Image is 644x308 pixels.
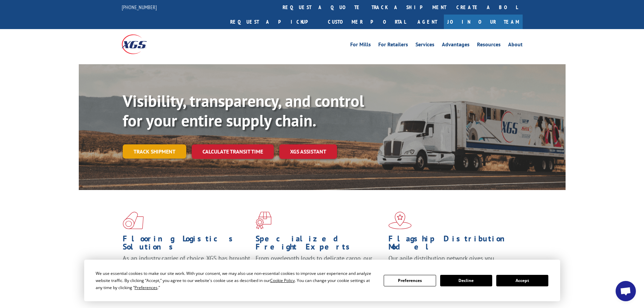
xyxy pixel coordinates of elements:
a: Calculate transit time [192,144,274,159]
a: Resources [477,42,501,49]
a: For Mills [350,42,371,49]
div: Cookie Consent Prompt [84,260,560,301]
a: Customer Portal [323,15,411,29]
button: Preferences [384,275,436,286]
img: xgs-icon-focused-on-flooring-red [256,212,271,229]
span: As an industry carrier of choice, XGS has brought innovation and dedication to flooring logistics... [123,254,250,278]
p: From overlength loads to delicate cargo, our experienced staff knows the best way to move your fr... [256,254,383,284]
a: For Retailers [378,42,408,49]
a: Track shipment [123,144,186,159]
a: XGS ASSISTANT [279,144,337,159]
a: Request a pickup [225,15,323,29]
img: xgs-icon-flagship-distribution-model-red [388,212,412,229]
a: Agent [411,15,444,29]
span: Our agile distribution network gives you nationwide inventory management on demand. [388,254,513,270]
h1: Specialized Freight Experts [256,235,383,254]
div: Open chat [616,281,636,301]
span: Preferences [135,285,158,290]
button: Accept [496,275,548,286]
h1: Flagship Distribution Model [388,235,516,254]
b: Visibility, transparency, and control for your entire supply chain. [123,90,364,131]
div: We use essential cookies to make our site work. With your consent, we may also use non-essential ... [96,270,376,291]
a: About [508,42,523,49]
a: [PHONE_NUMBER] [122,4,157,10]
button: Decline [440,275,492,286]
h1: Flooring Logistics Solutions [123,235,251,254]
a: Join Our Team [444,15,523,29]
a: Advantages [442,42,470,49]
span: Cookie Policy [270,278,295,283]
img: xgs-icon-total-supply-chain-intelligence-red [123,212,144,229]
a: Services [415,42,434,49]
